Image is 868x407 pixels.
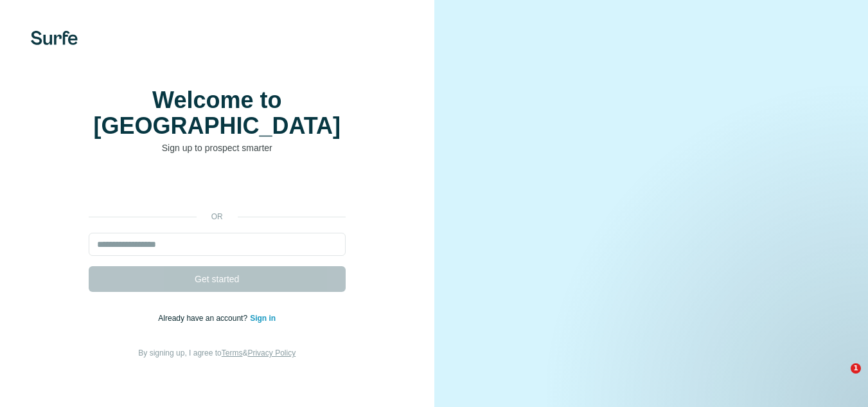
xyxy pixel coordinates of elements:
span: Already have an account? [158,314,250,323]
iframe: Intercom live chat [824,363,855,394]
span: By signing up, I agree to & [138,348,296,357]
a: Sign in [250,314,276,323]
span: 1 [851,363,861,374]
p: or [197,211,238,222]
a: Privacy Policy [247,348,296,357]
a: Terms [222,348,243,357]
iframe: Botón Iniciar sesión con Google [82,174,352,202]
h1: Welcome to [GEOGRAPHIC_DATA] [89,87,346,139]
p: Sign up to prospect smarter [89,141,346,154]
img: Surfe's logo [31,31,78,45]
